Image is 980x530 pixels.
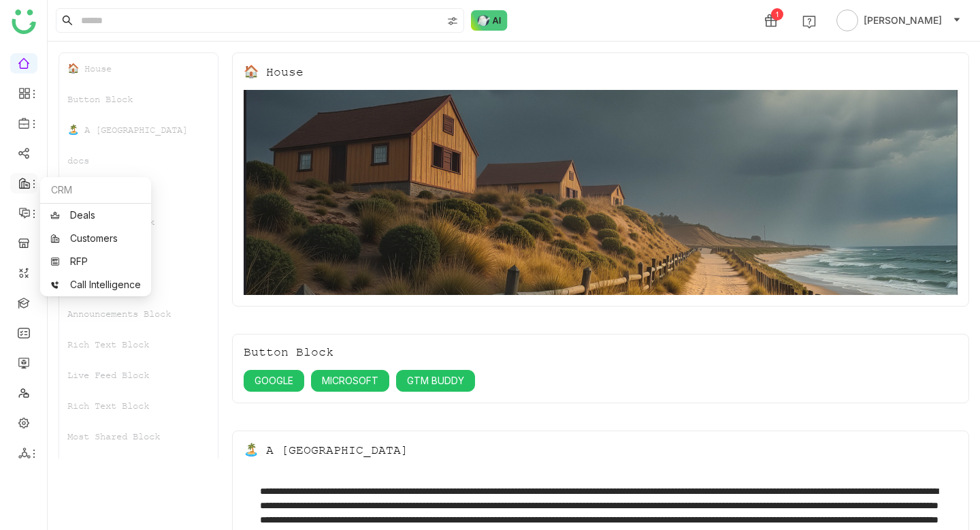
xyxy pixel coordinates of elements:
span: GOOGLE [255,373,293,388]
div: Button Block [244,345,333,359]
a: Deals [50,211,141,220]
span: [PERSON_NAME] [864,13,942,28]
img: logo [12,10,36,34]
span: GTM BUDDY [407,373,464,388]
div: Rich Text Block [59,390,218,421]
div: 🏠 House [244,64,304,79]
div: 🏝️ A [GEOGRAPHIC_DATA] [244,442,408,457]
img: ask-buddy-normal.svg [471,10,508,31]
div: 🏝️ A [GEOGRAPHIC_DATA] [59,114,218,145]
div: My Learnings Block [59,452,218,482]
div: 🏠 House [59,53,218,84]
div: Announcements Block [59,298,218,329]
div: docs [59,145,218,176]
a: Customers [50,234,141,243]
div: CRM [40,177,151,204]
button: [PERSON_NAME] [834,10,964,31]
div: Button Block [59,84,218,114]
img: avatar [836,10,858,31]
button: GOOGLE [244,370,304,392]
img: help.svg [802,15,816,29]
button: MICROSOFT [311,370,389,392]
a: Call Intelligence [50,280,141,290]
img: search-type.svg [447,16,458,27]
span: MICROSOFT [322,373,378,388]
button: GTM BUDDY [396,370,475,392]
div: Rich Text Block [59,329,218,360]
a: RFP [50,257,141,266]
div: 1 [771,8,783,20]
div: Most Shared Block [59,421,218,452]
div: Live Feed Block [59,360,218,390]
img: 68553b2292361c547d91f02a [244,90,958,295]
